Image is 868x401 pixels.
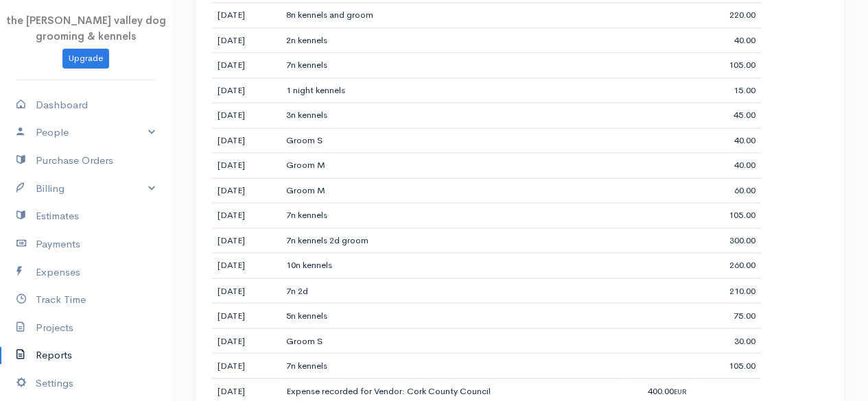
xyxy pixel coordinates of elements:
td: [DATE] [212,103,281,128]
td: [DATE] [212,278,281,303]
td: Groom S [281,127,624,153]
td: 210.00 [692,278,761,303]
td: 105.00 [692,203,761,228]
td: [DATE] [212,253,281,278]
td: [DATE] [212,153,281,178]
td: 7n kennels [281,203,624,228]
td: 40.00 [692,127,761,153]
td: 3n kennels [281,103,624,128]
td: [DATE] [212,3,281,28]
td: [DATE] [212,77,281,103]
td: Groom M [281,178,624,203]
td: [DATE] [212,53,281,78]
td: 60.00 [692,178,761,203]
td: 75.00 [692,303,761,328]
td: 300.00 [692,228,761,253]
td: [DATE] [212,178,281,203]
td: 105.00 [692,53,761,78]
td: Groom S [281,328,624,353]
td: Groom M [281,153,624,178]
td: 8n kennels and groom [281,3,624,28]
td: 1 night kennels [281,77,624,103]
span: EUR [674,387,687,396]
td: [DATE] [212,203,281,228]
span: the [PERSON_NAME] valley dog grooming & kennels [6,14,166,42]
td: 30.00 [692,328,761,353]
td: [DATE] [212,127,281,153]
td: 260.00 [692,253,761,278]
td: 10n kennels [281,253,624,278]
td: 7n kennels [281,53,624,78]
td: [DATE] [212,328,281,353]
td: 7n kennels [281,353,624,378]
td: [DATE] [212,228,281,253]
td: 5n kennels [281,303,624,328]
td: 7n kennels 2d groom [281,228,624,253]
td: 45.00 [692,103,761,128]
td: [DATE] [212,303,281,328]
td: 2n kennels [281,27,624,53]
td: 15.00 [692,77,761,103]
td: [DATE] [212,27,281,53]
td: 7n 2d [281,278,624,303]
td: 40.00 [692,27,761,53]
td: 220.00 [692,3,761,28]
a: Upgrade [62,49,109,69]
td: 40.00 [692,153,761,178]
td: 105.00 [692,353,761,378]
td: [DATE] [212,353,281,378]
